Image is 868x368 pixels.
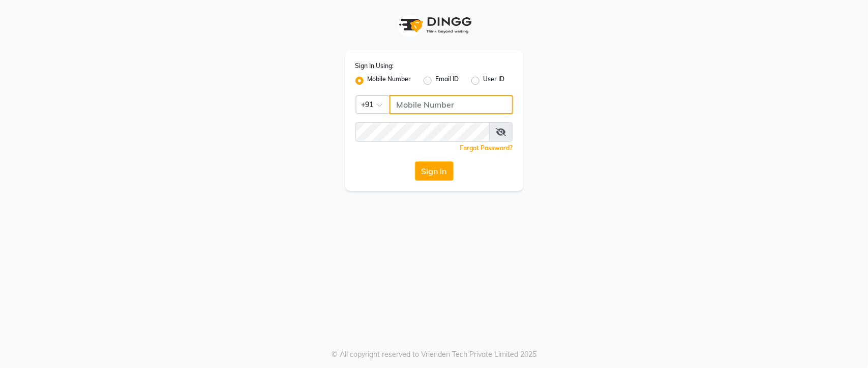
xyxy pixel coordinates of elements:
a: Forgot Password? [460,144,513,152]
img: logo1.svg [394,10,475,40]
label: Email ID [436,75,459,87]
input: Username [355,122,490,142]
button: Sign In [415,161,454,181]
label: Sign In Using: [355,61,394,71]
label: User ID [484,75,505,87]
label: Mobile Number [368,75,411,87]
input: Username [390,95,513,114]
